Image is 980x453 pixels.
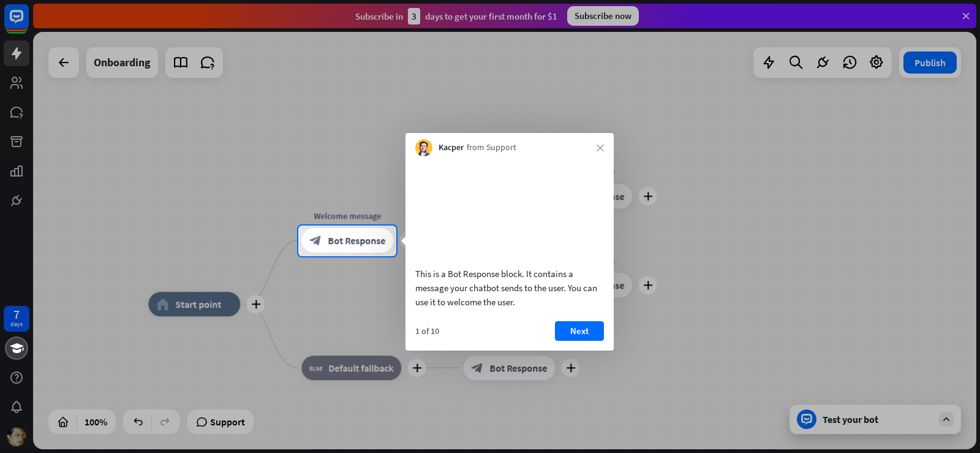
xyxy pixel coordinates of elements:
i: block_bot_response [309,235,322,247]
div: This is a Bot Response block. It contains a message your chatbot sends to the user. You can use i... [415,267,604,309]
i: close [597,144,604,151]
span: from Support [467,142,516,154]
span: Bot Response [328,235,385,247]
span: Kacper [439,142,464,154]
button: Next [555,321,604,341]
div: 1 of 10 [415,325,439,337]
